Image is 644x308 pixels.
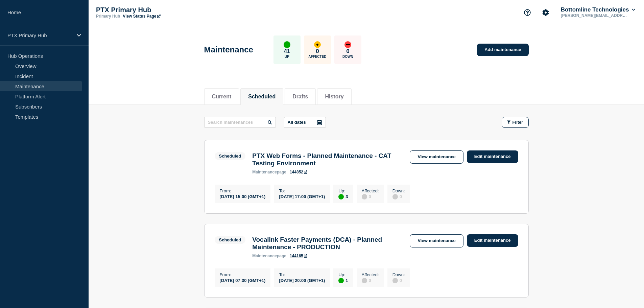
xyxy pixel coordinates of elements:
[392,277,405,283] div: 0
[220,193,266,199] div: [DATE] 15:00 (GMT+1)
[279,188,325,193] p: To :
[252,170,277,174] span: maintenance
[284,41,290,48] div: up
[559,6,637,13] button: Bottomline Technologies
[338,194,344,199] div: up
[346,48,349,55] p: 0
[220,188,266,193] p: From :
[290,170,307,174] a: 144852
[338,277,348,283] div: 1
[410,234,463,247] a: View maintenance
[279,272,325,277] p: To :
[7,32,72,38] p: PTX Primary Hub
[410,150,463,164] a: View maintenance
[559,13,630,18] p: [PERSON_NAME][EMAIL_ADDRESS][PERSON_NAME][DOMAIN_NAME]
[362,272,379,277] p: Affected :
[284,117,326,128] button: All dates
[284,48,290,55] p: 41
[477,44,528,56] a: Add maintenance
[338,278,344,283] div: up
[512,120,523,125] span: Filter
[325,94,343,100] button: History
[392,278,398,283] div: disabled
[204,45,253,54] h1: Maintenance
[342,55,353,58] p: Down
[252,254,286,258] p: page
[219,237,241,242] div: Scheduled
[279,193,325,199] div: [DATE] 17:00 (GMT+1)
[362,193,379,199] div: 0
[392,193,405,199] div: 0
[252,236,403,251] h3: Vocalink Faster Payments (DCA) - Planned Maintenance - PRODUCTION
[252,254,277,258] span: maintenance
[288,120,306,125] p: All dates
[96,14,120,19] p: Primary Hub
[212,94,232,100] button: Current
[308,55,326,58] p: Affected
[248,94,276,100] button: Scheduled
[502,117,529,128] button: Filter
[219,153,241,159] div: Scheduled
[362,194,367,199] div: disabled
[467,234,518,247] a: Edit maintenance
[362,278,367,283] div: disabled
[338,188,348,193] p: Up :
[220,272,266,277] p: From :
[316,48,319,55] p: 0
[96,6,231,14] p: PTX Primary Hub
[362,277,379,283] div: 0
[539,5,553,20] button: Account settings
[520,5,534,20] button: Support
[220,277,266,283] div: [DATE] 07:30 (GMT+1)
[392,188,405,193] p: Down :
[123,14,160,19] a: View Status Page
[344,41,351,48] div: down
[290,254,307,258] a: 144165
[285,55,289,58] p: Up
[392,272,405,277] p: Down :
[204,117,276,128] input: Search maintenances
[314,41,321,48] div: affected
[338,193,348,199] div: 3
[292,94,308,100] button: Drafts
[467,150,518,163] a: Edit maintenance
[392,194,398,199] div: disabled
[338,272,348,277] p: Up :
[279,277,325,283] div: [DATE] 20:00 (GMT+1)
[252,152,403,167] h3: PTX Web Forms - Planned Maintenance - CAT Testing Environment
[362,188,379,193] p: Affected :
[252,170,286,174] p: page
